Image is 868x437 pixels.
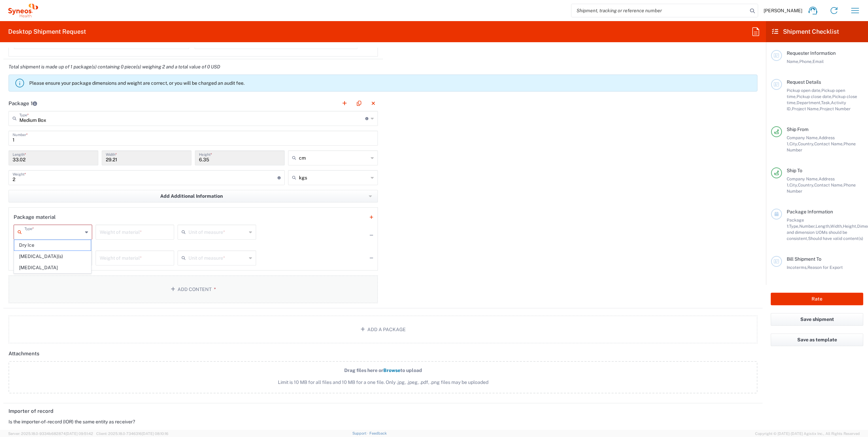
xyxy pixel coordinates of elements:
[23,379,742,386] span: Limit is 10 MB for all files and 10 MB for a one file. Only .jpg, .jpeg, .pdf, .png files may be ...
[571,4,748,17] input: Shipment, tracking or reference number
[771,313,863,326] button: Save shipment
[772,28,839,36] h2: Shipment Checklist
[9,315,757,343] button: Add a Package
[400,368,422,373] span: to upload
[8,28,86,36] h2: Desktop Shipment Request
[807,265,843,270] span: Reason for Export
[787,168,802,173] span: Ship To
[787,88,821,93] span: Pickup open date,
[344,368,383,373] span: Drag files here or
[787,265,807,270] span: Incoterms,
[9,350,39,357] h2: Attachments
[9,419,374,425] div: Is the importer-of-record (IOR) the same entity as receiver?
[14,262,91,273] span: [MEDICAL_DATA]
[813,59,824,64] span: Email
[142,432,168,436] span: [DATE] 08:10:16
[9,275,378,303] button: Add Content*
[755,431,860,437] span: Copyright © [DATE]-[DATE] Agistix Inc., All Rights Reserved
[787,256,821,262] span: Bill Shipment To
[9,408,53,415] h2: Importer of record
[799,59,813,64] span: Phone,
[797,100,821,105] span: Department,
[814,141,844,146] span: Contact Name,
[814,182,844,188] span: Contact Name,
[771,334,863,346] button: Save as template
[369,431,387,435] a: Feedback
[789,224,799,229] span: Type,
[787,176,819,181] span: Company Name,
[798,182,814,188] span: Country,
[66,432,93,436] span: [DATE] 09:51:42
[14,214,56,221] div: Package material
[96,432,168,436] span: Client: 2025.18.0-7346316
[771,293,863,305] button: Rate
[14,251,91,262] span: [MEDICAL_DATA](s)
[14,240,91,250] span: Dry Ice
[792,106,820,111] span: Project Name,
[787,209,833,214] span: Package Information
[9,100,37,107] h2: Package 1
[9,190,378,203] button: Add Additional Information
[764,7,802,14] span: [PERSON_NAME]
[787,59,799,64] span: Name,
[799,224,816,229] span: Number,
[820,106,851,111] span: Project Number
[830,224,843,229] span: Width,
[383,368,400,373] span: Browse
[787,50,836,56] span: Requester Information
[352,431,369,435] a: Support
[787,127,808,132] span: Ship From
[821,100,831,105] span: Task,
[789,141,798,146] span: City,
[843,224,857,229] span: Height,
[789,182,798,188] span: City,
[787,79,821,85] span: Request Details
[808,236,863,241] span: Should have valid content(s)
[798,141,814,146] span: Country,
[797,94,832,99] span: Pickup close date,
[787,217,804,229] span: Package 1:
[787,135,819,140] span: Company Name,
[3,64,225,69] em: Total shipment is made up of 1 package(s) containing 0 piece(s) weighing 2 and a total value of 0...
[8,432,93,436] span: Server: 2025.18.0-9334b682874
[816,224,830,229] span: Length,
[160,193,223,199] span: Add Additional Information
[29,80,754,86] p: Please ensure your package dimensions and weight are correct, or you will be charged an audit fee.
